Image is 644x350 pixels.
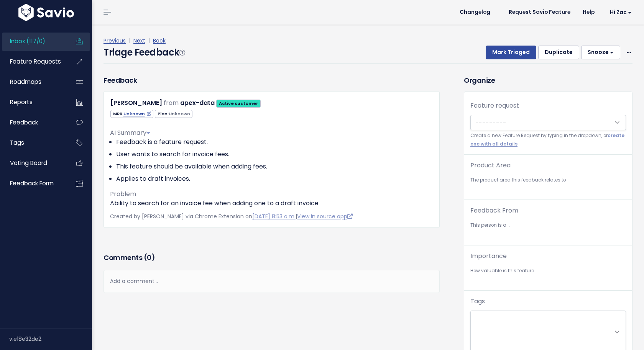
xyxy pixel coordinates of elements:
a: [DATE] 8:53 a.m. [252,213,296,220]
span: Hi Zac [610,10,632,15]
label: Tags [470,297,485,306]
span: Unknown [169,111,190,117]
a: Feature Requests [2,53,64,70]
li: User wants to search for invoice fees. [116,150,433,159]
h3: Organize [464,75,632,85]
a: create one with all details [470,132,624,147]
label: Product Area [470,161,511,170]
a: Feedback form [2,175,64,192]
h3: Feedback [103,75,137,85]
span: | [127,37,132,44]
span: Voting Board [10,159,47,167]
a: Hi Zac [601,7,638,18]
small: The product area this feedback relates to [470,176,626,184]
p: Ability to search for an invoice fee when adding one to a draft invoice [110,199,433,208]
span: from [164,98,179,107]
a: Feedback [2,114,64,131]
a: Next [133,37,145,44]
button: Duplicate [538,46,579,59]
div: Add a comment... [103,270,440,293]
span: Feedback [10,118,38,126]
a: Voting Board [2,154,64,172]
label: Feature request [470,101,519,110]
strong: Active customer [219,100,258,106]
a: Inbox (117/0) [2,33,64,50]
a: Unknown [123,111,151,117]
span: AI Summary [110,128,150,137]
label: Importance [470,252,507,261]
span: Reports [10,98,33,106]
span: Feedback form [10,179,54,187]
button: Snooze [581,46,620,59]
h3: Comments ( ) [103,252,440,263]
a: Previous [103,37,126,44]
span: | [147,37,151,44]
span: 0 [147,253,151,262]
span: Created by [PERSON_NAME] via Chrome Extension on | [110,213,353,220]
a: Reports [2,93,64,111]
a: Help [577,7,601,18]
li: Feedback is a feature request. [116,137,433,147]
span: Changelog [460,10,490,15]
img: logo-white.9d6f32f41409.svg [16,4,76,21]
span: Tags [10,139,24,147]
a: [PERSON_NAME] [110,98,162,107]
small: Create a new Feature Request by typing in the dropdown, or . [470,132,626,148]
a: View in source app [297,213,353,220]
button: Mark Triaged [486,46,536,59]
span: MRR: [110,110,153,118]
a: Request Savio Feature [503,7,577,18]
a: Roadmaps [2,73,64,91]
a: Back [153,37,166,44]
h4: Triage Feedback [103,46,185,59]
li: This feature should be available when adding fees. [116,162,433,171]
span: Roadmaps [10,78,41,86]
div: v.e18e32de2 [9,329,92,349]
li: Applies to draft invoices. [116,174,433,183]
a: Tags [2,134,64,152]
span: Inbox (117/0) [10,37,45,45]
span: Feature Requests [10,57,61,65]
span: Plan: [155,110,192,118]
a: apex-data [180,98,215,107]
span: Problem [110,190,136,198]
small: How valuable is this feature [470,267,626,275]
small: This person is a... [470,221,626,229]
label: Feedback From [470,206,518,215]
